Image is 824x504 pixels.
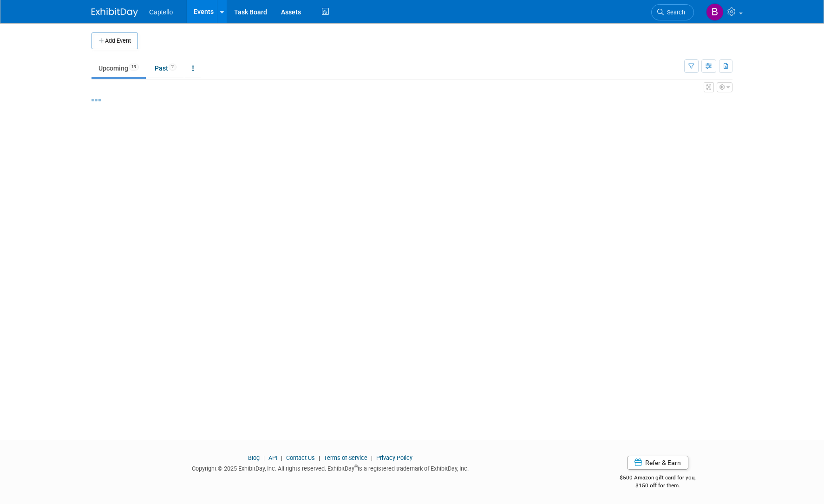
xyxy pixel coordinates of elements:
span: | [261,454,267,461]
button: Add Event [92,32,138,49]
a: Search [651,4,694,20]
img: loading... [92,99,101,101]
a: API [268,454,277,461]
img: Brad Froese [706,3,724,21]
span: | [279,454,285,461]
span: Search [664,9,685,16]
div: $150 off for them. [583,482,733,490]
div: $500 Amazon gift card for you, [583,468,733,489]
span: Captello [149,8,173,16]
img: ExhibitDay [92,8,138,17]
span: | [369,454,375,461]
span: 2 [169,64,177,71]
a: Terms of Service [324,454,367,461]
a: Refer & Earn [627,456,688,470]
a: Past2 [148,59,183,77]
a: Privacy Policy [376,454,412,461]
a: Blog [248,454,260,461]
div: Copyright © 2025 ExhibitDay, Inc. All rights reserved. ExhibitDay is a registered trademark of Ex... [92,462,569,473]
a: Contact Us [286,454,315,461]
a: Upcoming19 [92,59,146,77]
span: 19 [129,64,139,71]
span: | [316,454,322,461]
sup: ® [354,464,358,469]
